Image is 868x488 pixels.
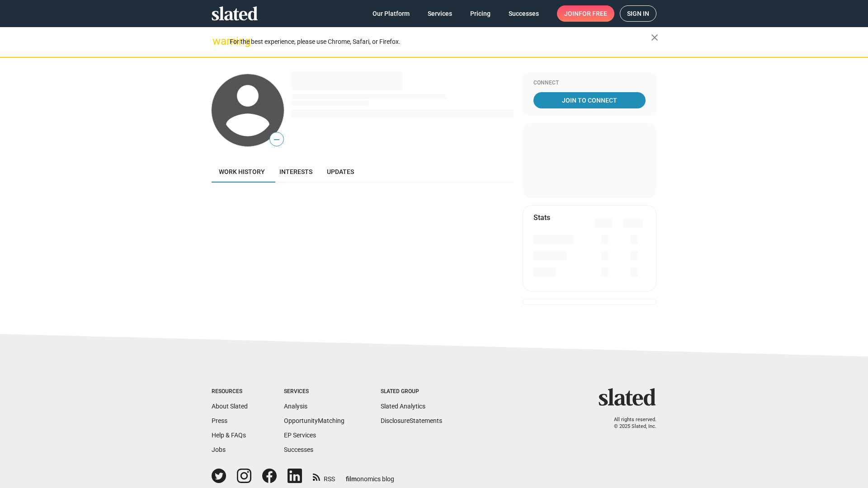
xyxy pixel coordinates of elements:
a: Work history [212,161,272,183]
span: for free [579,5,607,22]
mat-card-title: Stats [533,213,550,222]
div: Slated Group [381,388,442,395]
a: Successes [501,5,546,22]
span: Join [564,5,607,22]
p: All rights reserved. © 2025 Slated, Inc. [604,417,656,430]
span: Pricing [470,5,491,22]
a: Joinfor free [557,5,614,22]
a: Join To Connect [533,92,646,108]
a: Pricing [463,5,498,22]
a: EP Services [284,432,316,439]
div: For the best experience, please use Chrome, Safari, or Firefox. [230,36,651,48]
a: Analysis [284,403,307,410]
a: About Slated [212,403,248,410]
div: Resources [212,388,248,395]
span: Our Platform [373,5,410,22]
a: Interests [272,161,320,183]
span: Interests [279,168,312,175]
div: Services [284,388,344,395]
a: Sign in [620,5,656,22]
a: Press [212,417,227,424]
a: DisclosureStatements [381,417,442,424]
a: filmonomics blog [346,468,394,483]
span: Services [428,5,452,22]
a: Help & FAQs [212,432,246,439]
a: RSS [313,469,335,483]
a: Jobs [212,446,226,453]
a: Slated Analytics [381,403,425,410]
mat-icon: warning [212,36,223,47]
span: Join To Connect [535,92,644,108]
a: Successes [284,446,313,453]
a: Our Platform [365,5,417,22]
div: Connect [533,80,646,87]
span: — [270,134,283,145]
a: Services [420,5,459,22]
a: Updates [320,161,361,183]
a: OpportunityMatching [284,417,344,424]
mat-icon: close [649,32,660,43]
span: Work history [219,168,265,175]
span: Updates [327,168,354,175]
span: Sign in [627,6,649,21]
span: film [346,475,357,483]
span: Successes [509,5,539,22]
